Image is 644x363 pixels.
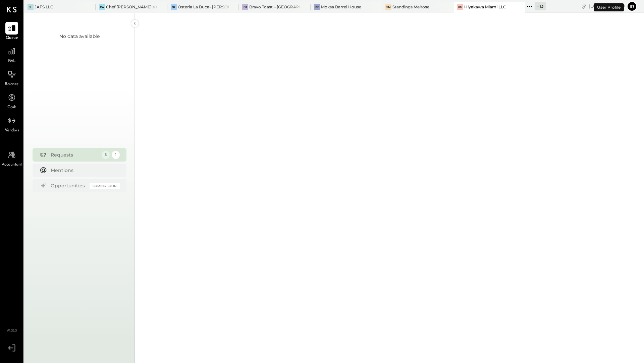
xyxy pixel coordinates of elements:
div: User Profile [594,3,624,11]
div: BT [242,4,248,10]
div: CA [99,4,105,10]
div: Bravo Toast – [GEOGRAPHIC_DATA] [249,4,300,10]
a: Accountant [0,148,23,168]
span: P&L [8,58,16,64]
div: Mentions [51,167,116,174]
a: Vendors [0,114,23,134]
div: JL [28,4,34,10]
span: Queue [6,35,18,41]
a: Queue [0,22,23,41]
div: SM [385,4,391,10]
div: Osteria La Buca- [PERSON_NAME][GEOGRAPHIC_DATA] [178,4,229,10]
a: Balance [0,68,23,87]
div: copy link [581,3,587,10]
span: Balance [5,81,19,87]
div: MB [314,4,320,10]
div: Requests [51,152,98,158]
button: Ir [627,1,637,12]
div: JAFS LLC [35,4,53,10]
a: Cash [0,91,23,111]
div: [DATE] [589,3,625,9]
div: 3 [102,151,110,159]
div: HM [457,4,463,10]
div: Moksa Barrel House [321,4,361,10]
div: No data available [59,33,100,40]
div: 1 [112,151,120,159]
a: P&L [0,45,23,64]
div: OL [171,4,177,10]
div: Coming Soon [90,183,120,189]
span: Accountant [2,162,22,168]
div: Standings Melrose [392,4,429,10]
div: Chef [PERSON_NAME]'s Vineyard Restaurant [106,4,157,10]
div: Opportunities [51,182,86,189]
div: Hiyakawa Miami LLC [464,4,506,10]
span: Vendors [5,128,19,134]
div: + 13 [535,2,546,10]
span: Cash [7,105,16,111]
